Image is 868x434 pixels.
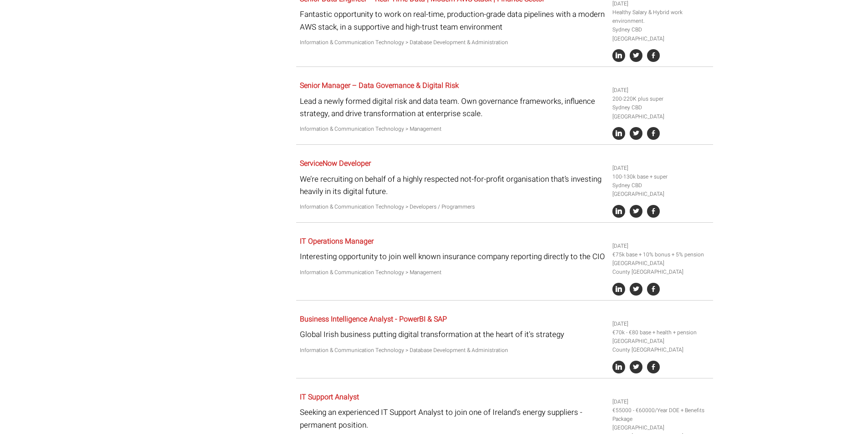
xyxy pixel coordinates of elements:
[300,346,606,355] p: Information & Communication Technology > Database Development & Administration
[300,250,606,263] p: Interesting opportunity to join well known insurance company reporting directly to the CIO
[612,398,710,406] li: [DATE]
[300,268,606,277] p: Information & Communication Technology > Management
[300,38,606,47] p: Information & Communication Technology > Database Development & Administration
[300,173,606,198] p: We’re recruiting on behalf of a highly respected not-for-profit organisation that’s investing hea...
[300,203,606,211] p: Information & Communication Technology > Developers / Programmers
[612,164,710,173] li: [DATE]
[300,125,606,133] p: Information & Communication Technology > Management
[612,86,710,95] li: [DATE]
[300,328,606,341] p: Global Irish business putting digital transformation at the heart of it's strategy
[300,406,606,431] p: Seeking an experienced IT Support Analyst to join one of Ireland's energy suppliers - permanent p...
[612,173,710,181] li: 100-130k base + super
[612,181,710,199] li: Sydney CBD [GEOGRAPHIC_DATA]
[300,95,606,120] p: Lead a newly formed digital risk and data team. Own governance frameworks, influence strategy, an...
[300,314,447,325] a: Business Intelligence Analyst - PowerBI & SAP
[612,320,710,328] li: [DATE]
[612,95,710,103] li: 200-220K plus super
[300,392,359,403] a: IT Support Analyst
[612,337,710,354] li: [GEOGRAPHIC_DATA] County [GEOGRAPHIC_DATA]
[612,259,710,276] li: [GEOGRAPHIC_DATA] County [GEOGRAPHIC_DATA]
[300,236,374,247] a: IT Operations Manager
[612,103,710,121] li: Sydney CBD [GEOGRAPHIC_DATA]
[300,8,606,33] p: Fantastic opportunity to work on real-time, production-grade data pipelines with a modern AWS sta...
[612,26,710,43] li: Sydney CBD [GEOGRAPHIC_DATA]
[612,328,710,337] li: €70k - €80 base + health + pension
[612,406,710,424] li: €55000 - €60000/Year DOE + Benefits Package
[612,242,710,250] li: [DATE]
[300,80,459,91] a: Senior Manager – Data Governance & Digital Risk
[612,8,710,26] li: Healthy Salary & Hybrid work environment.
[612,250,710,259] li: €75k base + 10% bonus + 5% pension
[300,158,371,169] a: ServiceNow Developer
